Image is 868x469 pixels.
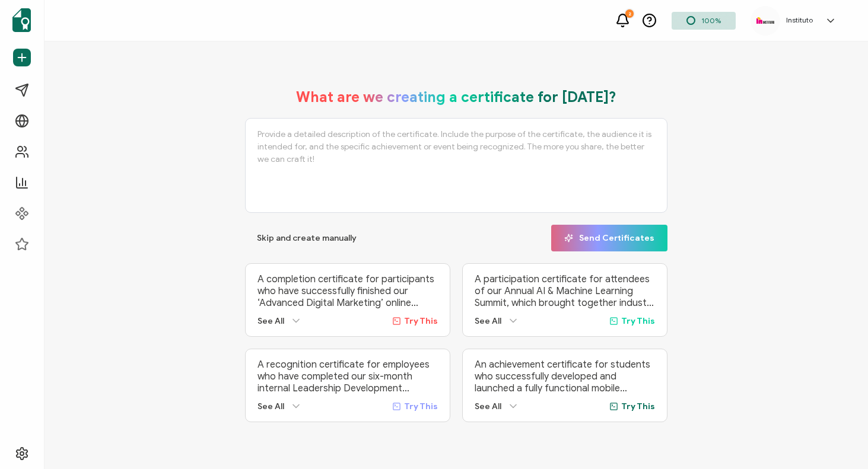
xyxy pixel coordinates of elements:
[257,234,357,243] span: Skip and create manually
[245,225,368,251] button: Skip and create manually
[475,359,655,394] p: An achievement certificate for students who successfully developed and launched a fully functiona...
[404,401,438,411] span: Try This
[625,9,634,18] div: 2
[756,17,774,23] img: e37aaadd-ad16-4fd0-a247-b84ae4a50c61.png
[701,16,721,25] span: 100%
[257,401,284,411] span: See All
[551,225,667,251] button: Send Certificates
[257,359,438,394] p: A recognition certificate for employees who have completed our six-month internal Leadership Deve...
[257,316,284,326] span: See All
[475,401,501,411] span: See All
[564,234,654,243] span: Send Certificates
[404,316,438,326] span: Try This
[621,316,655,326] span: Try This
[786,16,813,24] h5: Instituto
[257,273,438,309] p: A completion certificate for participants who have successfully finished our ‘Advanced Digital Ma...
[296,88,616,106] h1: What are we creating a certificate for [DATE]?
[12,8,31,32] img: sertifier-logomark-colored.svg
[621,401,655,411] span: Try This
[475,316,501,326] span: See All
[475,273,655,309] p: A participation certificate for attendees of our Annual AI & Machine Learning Summit, which broug...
